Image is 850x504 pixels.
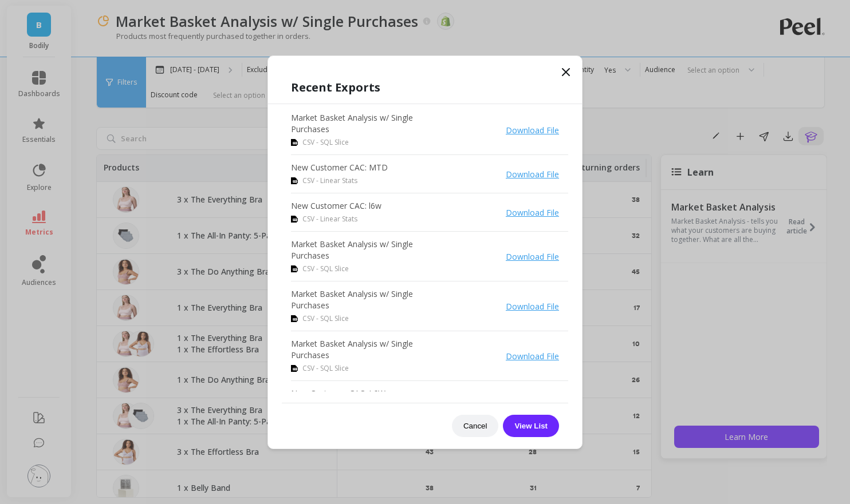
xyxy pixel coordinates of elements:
[291,239,451,261] p: Market Basket Analysis w/ Single Purchases
[291,79,559,96] h1: Recent Exports
[291,288,451,311] p: Market Basket Analysis w/ Single Purchases
[302,264,349,274] span: CSV - SQL Slice
[291,200,381,212] p: New Customer CAC: l6w
[291,112,451,135] p: Market Basket Analysis w/ Single Purchases
[291,265,298,272] img: csv icon
[506,251,559,262] a: Download File
[291,365,298,372] img: csv icon
[291,388,385,399] p: New Customer CAC: L6W
[302,313,349,324] span: CSV - SQL Slice
[291,338,451,361] p: Market Basket Analysis w/ Single Purchases
[291,216,298,223] img: csv icon
[452,415,499,437] button: Cancel
[291,177,298,184] img: csv icon
[302,214,357,224] span: CSV - Linear Stats
[302,176,357,186] span: CSV - Linear Stats
[302,363,349,374] span: CSV - SQL Slice
[291,315,298,322] img: csv icon
[506,169,559,180] a: Download File
[503,415,559,437] button: View List
[506,207,559,218] a: Download File
[506,125,559,136] a: Download File
[506,351,559,362] a: Download File
[291,139,298,146] img: csv icon
[302,137,349,148] span: CSV - SQL Slice
[506,301,559,312] a: Download File
[291,162,388,173] p: New Customer CAC: MTD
